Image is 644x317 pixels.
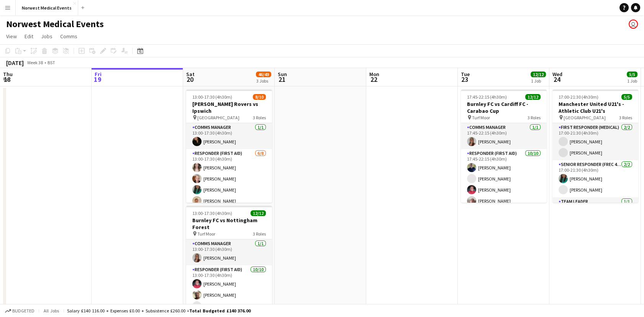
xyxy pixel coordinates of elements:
[41,33,52,40] span: Jobs
[461,89,547,203] app-job-card: 17:45-22:15 (4h30m)12/12Burnley FC vs Cardiff FC - Carabao Cup Turf Moor3 RolesComms Manager1/117...
[525,94,541,100] span: 12/12
[186,239,272,265] app-card-role: Comms Manager1/113:00-17:30 (4h30m)[PERSON_NAME]
[186,101,272,114] h3: [PERSON_NAME] Rovers vs Ipswich
[552,71,562,78] span: Wed
[460,75,470,84] span: 23
[48,60,55,65] div: BST
[185,75,195,84] span: 20
[253,94,266,100] span: 8/10
[461,71,470,78] span: Tue
[6,18,104,30] h1: Norwest Medical Events
[3,71,13,78] span: Thu
[197,115,239,120] span: [GEOGRAPHIC_DATA]
[21,31,36,41] a: Edit
[253,115,266,120] span: 3 Roles
[256,78,271,84] div: 3 Jobs
[552,89,638,203] app-job-card: 17:00-21:30 (4h30m)5/5Manchester United U21's - Athletic Club U21's [GEOGRAPHIC_DATA]3 RolesFirst...
[369,71,379,78] span: Mon
[277,75,287,84] span: 21
[38,31,56,41] a: Jobs
[278,71,287,78] span: Sun
[192,94,232,100] span: 13:00-17:30 (4h30m)
[186,123,272,149] app-card-role: Comms Manager1/113:00-17:30 (4h30m)[PERSON_NAME]
[467,94,507,100] span: 17:45-22:15 (4h30m)
[528,115,541,120] span: 3 Roles
[197,231,215,237] span: Turf Moor
[551,75,562,84] span: 24
[621,94,632,100] span: 5/5
[256,72,271,77] span: 46/49
[95,71,102,78] span: Fri
[25,60,44,65] span: Week 38
[461,149,547,275] app-card-role: Responder (First Aid)10/1017:45-22:15 (4h30m)[PERSON_NAME][PERSON_NAME][PERSON_NAME][PERSON_NAME]
[461,101,547,114] h3: Burnley FC vs Cardiff FC - Carabao Cup
[6,33,17,40] span: View
[559,94,598,100] span: 17:00-21:30 (4h30m)
[60,33,77,40] span: Comms
[531,78,546,84] div: 1 Job
[192,210,232,216] span: 13:00-17:30 (4h30m)
[552,160,638,197] app-card-role: Senior Responder (FREC 4 or Above)2/217:00-21:30 (4h30m)[PERSON_NAME][PERSON_NAME]
[186,217,272,231] h3: Burnley FC vs Nottingham Forest
[627,72,637,77] span: 5/5
[12,308,34,314] span: Budgeted
[42,308,61,314] span: All jobs
[251,210,266,216] span: 12/12
[186,149,272,253] app-card-role: Responder (First Aid)6/813:00-17:30 (4h30m)[PERSON_NAME][PERSON_NAME][PERSON_NAME][PERSON_NAME]
[67,308,251,314] div: Salary £140 116.00 + Expenses £0.00 + Subsistence £260.00 =
[552,101,638,114] h3: Manchester United U21's - Athletic Club U21's
[186,71,195,78] span: Sat
[253,231,266,237] span: 3 Roles
[2,75,13,84] span: 18
[627,78,637,84] div: 1 Job
[629,20,638,29] app-user-avatar: Rory Murphy
[57,31,80,41] a: Comms
[93,75,102,84] span: 19
[564,115,606,120] span: [GEOGRAPHIC_DATA]
[3,31,20,41] a: View
[189,308,251,314] span: Total Budgeted £140 376.00
[25,33,33,40] span: Edit
[552,123,638,160] app-card-role: First Responder (Medical)2/217:00-21:30 (4h30m)[PERSON_NAME][PERSON_NAME]
[368,75,379,84] span: 22
[6,59,24,67] div: [DATE]
[4,307,36,315] button: Budgeted
[186,89,272,203] app-job-card: 13:00-17:30 (4h30m)8/10[PERSON_NAME] Rovers vs Ipswich [GEOGRAPHIC_DATA]3 RolesComms Manager1/113...
[531,72,546,77] span: 12/12
[461,123,547,149] app-card-role: Comms Manager1/117:45-22:15 (4h30m)[PERSON_NAME]
[552,197,638,223] app-card-role: Team Leader1/1
[619,115,632,120] span: 3 Roles
[16,0,78,15] button: Norwest Medical Events
[472,115,490,120] span: Turf Moor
